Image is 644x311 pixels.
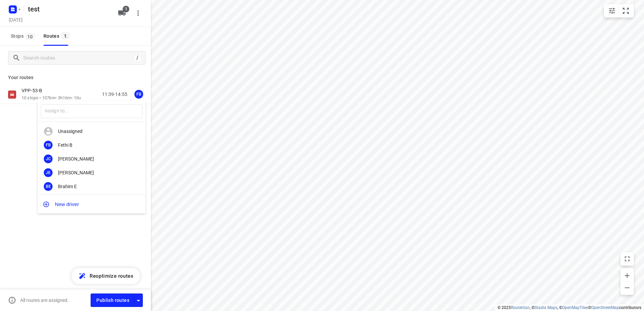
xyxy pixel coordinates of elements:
[38,193,146,207] div: Ak[PERSON_NAME]
[38,166,146,179] div: JE[PERSON_NAME]
[58,170,129,175] div: [PERSON_NAME]
[38,152,146,166] div: JC[PERSON_NAME]
[44,154,53,163] div: JC
[41,104,142,118] input: Assign to...
[44,141,53,149] div: FB
[44,168,53,177] div: JE
[58,142,129,148] div: Fethi B
[58,184,129,189] div: Brahim E
[38,138,146,152] div: FBFethi B
[44,182,53,191] div: BE
[58,129,129,134] div: Unassigned
[58,156,129,162] div: [PERSON_NAME]
[38,198,146,211] button: New driver
[38,125,146,138] div: Unassigned
[38,179,146,193] div: BEBrahim E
